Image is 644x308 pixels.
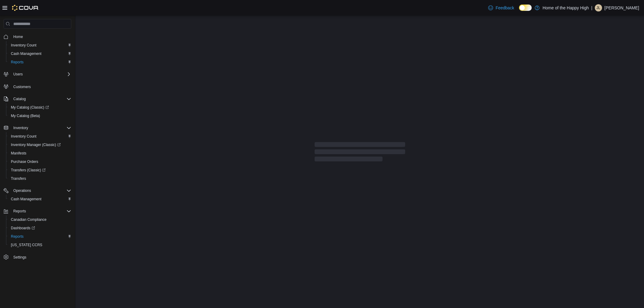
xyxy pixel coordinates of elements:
span: Cash Management [8,50,71,57]
span: Transfers [11,176,26,181]
span: Inventory Count [8,42,71,49]
a: Cash Management [8,195,44,203]
a: Purchase Orders [8,158,41,165]
span: Users [11,71,71,78]
button: Inventory Count [6,41,74,49]
span: Inventory [11,124,71,132]
span: Operations [11,187,71,194]
button: Cash Management [6,195,74,203]
a: Inventory Count [8,42,39,49]
a: Inventory Count [8,133,39,140]
span: Washington CCRS [8,241,71,249]
button: Catalog [11,95,28,103]
a: My Catalog (Beta) [8,112,43,119]
span: Inventory Manager (Classic) [8,141,71,148]
span: Inventory Count [11,43,37,48]
button: Operations [1,186,74,195]
button: Reports [11,208,28,215]
a: Canadian Compliance [8,216,49,223]
a: Transfers (Classic) [6,166,74,174]
span: Reports [11,234,24,239]
span: Catalog [11,95,71,103]
span: Home [11,33,71,40]
a: Transfers (Classic) [8,167,48,174]
button: Users [11,71,25,78]
button: [US_STATE] CCRS [6,241,74,249]
span: Cash Management [11,51,41,56]
span: Cash Management [8,195,71,203]
a: Home [11,33,25,40]
span: [US_STATE] CCRS [11,243,42,247]
button: Settings [1,253,74,262]
button: Cash Management [6,49,74,58]
button: Inventory [11,124,30,132]
span: Operations [13,188,31,193]
button: Users [1,70,74,78]
a: Dashboards [8,224,37,232]
button: Reports [6,232,74,241]
span: Reports [11,208,71,215]
span: Users [13,72,23,77]
span: Reports [8,59,71,66]
button: Home [1,32,74,41]
span: Purchase Orders [8,158,71,165]
a: My Catalog (Classic) [8,104,51,111]
button: Inventory Count [6,132,74,141]
span: Transfers [8,175,71,182]
span: Reports [13,209,26,214]
a: Customers [11,83,33,90]
span: Loading [315,143,405,163]
button: Inventory [1,124,74,132]
a: My Catalog (Classic) [6,103,74,112]
span: Dashboards [8,224,71,232]
span: Transfers (Classic) [11,168,46,173]
nav: Complex example [4,30,71,277]
span: Dark Mode [519,11,519,11]
span: Inventory [13,125,28,130]
button: Reports [6,58,74,66]
button: Purchase Orders [6,157,74,166]
button: Catalog [1,95,74,103]
img: Cova [12,5,39,11]
p: Home of the Happy High [543,4,589,11]
span: Catalog [13,97,26,101]
input: Dark Mode [519,5,532,11]
span: Cash Management [11,197,41,202]
span: Reports [8,233,71,240]
span: Customers [11,83,71,90]
span: Feedback [495,5,514,11]
a: Inventory Manager (Classic) [8,141,63,148]
p: | [591,4,592,11]
span: Manifests [11,151,26,156]
span: Inventory Count [8,133,71,140]
a: Dashboards [6,224,74,232]
span: Settings [13,255,26,260]
a: Manifests [8,150,29,157]
button: Operations [11,187,34,194]
button: My Catalog (Beta) [6,112,74,120]
div: Joda-Lee Klassen [595,4,602,11]
a: Reports [8,59,26,66]
span: Purchase Orders [11,159,38,164]
a: Feedback [486,2,516,14]
span: My Catalog (Beta) [11,113,40,118]
button: Manifests [6,149,74,157]
button: Reports [1,207,74,215]
span: My Catalog (Classic) [8,104,71,111]
span: Customers [13,84,31,89]
a: [US_STATE] CCRS [8,241,45,249]
button: Canadian Compliance [6,215,74,224]
span: My Catalog (Classic) [11,105,49,110]
a: Settings [11,254,29,261]
span: Manifests [8,150,71,157]
button: Customers [1,82,74,91]
span: Canadian Compliance [8,216,71,223]
span: Transfers (Classic) [8,167,71,174]
span: Canadian Compliance [11,217,46,222]
button: Transfers [6,174,74,183]
span: JL [597,4,601,11]
span: Reports [11,60,24,65]
span: Inventory Count [11,134,37,139]
a: Transfers [8,175,28,182]
span: My Catalog (Beta) [8,112,71,119]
